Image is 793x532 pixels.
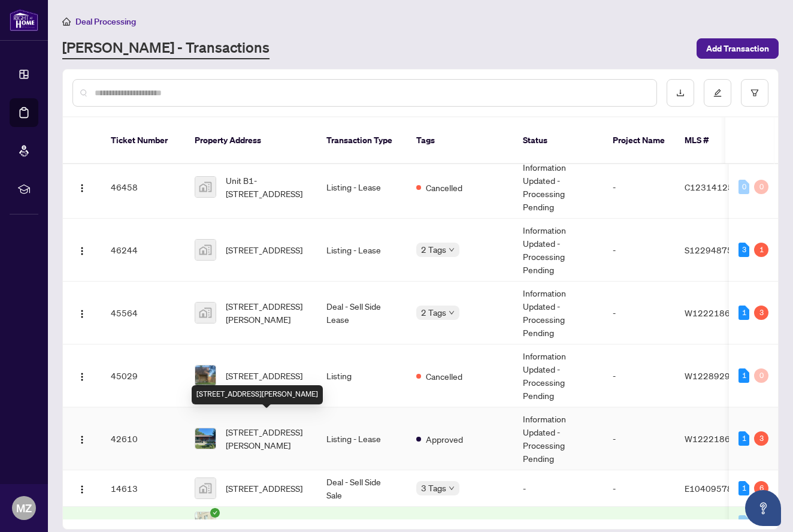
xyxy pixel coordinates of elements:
div: 1 [738,431,749,446]
span: download [676,89,685,97]
button: download [667,79,694,107]
td: Information Updated - Processing Pending [513,407,603,470]
span: C12314125 [685,182,733,192]
div: 1 [738,306,749,320]
span: [STREET_ADDRESS][PERSON_NAME] [226,300,307,326]
td: Information Updated - Processing Pending [513,219,603,282]
th: Project Name [603,117,675,164]
span: home [62,17,71,26]
button: Logo [72,366,92,385]
span: 2 Tags [421,306,446,319]
th: Status [513,117,603,164]
td: Listing - Lease [317,156,407,219]
button: Logo [72,429,92,448]
td: 46458 [101,156,185,219]
img: thumbnail-img [195,365,216,386]
td: Listing - Lease [317,219,407,282]
td: Deal - Sell Side Lease [317,282,407,344]
td: - [603,219,675,282]
span: down [449,247,455,253]
div: 3 [738,243,749,257]
span: [STREET_ADDRESS] [226,482,302,495]
span: [STREET_ADDRESS] [226,243,302,256]
img: Logo [77,372,87,382]
td: Deal - Sell Side Sale [317,470,407,507]
th: Tags [407,117,513,164]
button: Logo [72,240,92,259]
button: Open asap [745,490,781,526]
span: edit [713,89,722,97]
span: [STREET_ADDRESS][PERSON_NAME] [226,425,307,452]
div: 6 [754,481,768,495]
button: Add Transaction [697,38,779,59]
img: Logo [77,519,87,528]
td: Information Updated - Processing Pending [513,344,603,407]
span: W12221860 [685,433,736,444]
div: 0 [738,515,749,530]
img: Logo [77,183,87,193]
button: edit [704,79,731,107]
img: thumbnail-img [195,177,216,197]
td: 42610 [101,407,185,470]
img: thumbnail-img [195,478,216,498]
span: down [449,310,455,316]
img: thumbnail-img [195,428,216,449]
td: - [603,344,675,407]
td: 45564 [101,282,185,344]
th: Transaction Type [317,117,407,164]
img: Logo [77,309,87,319]
button: Logo [72,303,92,322]
div: 3 [754,306,768,320]
button: filter [741,79,768,107]
a: [PERSON_NAME] - Transactions [62,38,270,59]
span: 3 Tags [421,481,446,495]
span: E10409578 [685,483,733,494]
div: [STREET_ADDRESS][PERSON_NAME] [192,385,323,404]
img: Logo [77,246,87,256]
div: 1 [754,243,768,257]
span: filter [750,89,759,97]
td: - [603,470,675,507]
div: 0 [754,368,768,383]
span: [STREET_ADDRESS] [226,369,302,382]
div: 0 [754,180,768,194]
span: E10409578 [685,517,733,528]
td: Listing - Lease [317,407,407,470]
td: 46244 [101,219,185,282]
button: Logo [72,513,92,532]
span: Approved [426,433,463,446]
td: Information Updated - Processing Pending [513,156,603,219]
td: - [603,282,675,344]
div: 3 [754,431,768,446]
td: Listing [317,344,407,407]
td: - [603,407,675,470]
img: thumbnail-img [195,303,216,323]
img: Logo [77,485,87,494]
span: down [449,485,455,491]
span: Cancelled [426,181,462,194]
td: 14613 [101,470,185,507]
th: Ticket Number [101,117,185,164]
td: - [603,156,675,219]
span: S12294875 [685,244,733,255]
div: 0 [738,180,749,194]
th: Property Address [185,117,317,164]
span: check-circle [210,508,220,518]
span: Deal Processing [75,16,136,27]
span: Approved [426,516,463,530]
div: 1 [738,481,749,495]
th: MLS # [675,117,747,164]
button: Logo [72,479,92,498]
td: - [513,470,603,507]
img: thumbnail-img [195,240,216,260]
img: Logo [77,435,87,445]
td: 45029 [101,344,185,407]
img: logo [10,9,38,31]
span: 2 Tags [421,243,446,256]
button: Logo [72,177,92,197]
span: [STREET_ADDRESS] [226,516,302,529]
td: Information Updated - Processing Pending [513,282,603,344]
span: Cancelled [426,370,462,383]
span: W12289292 [685,370,736,381]
span: Unit B1-[STREET_ADDRESS] [226,174,307,200]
